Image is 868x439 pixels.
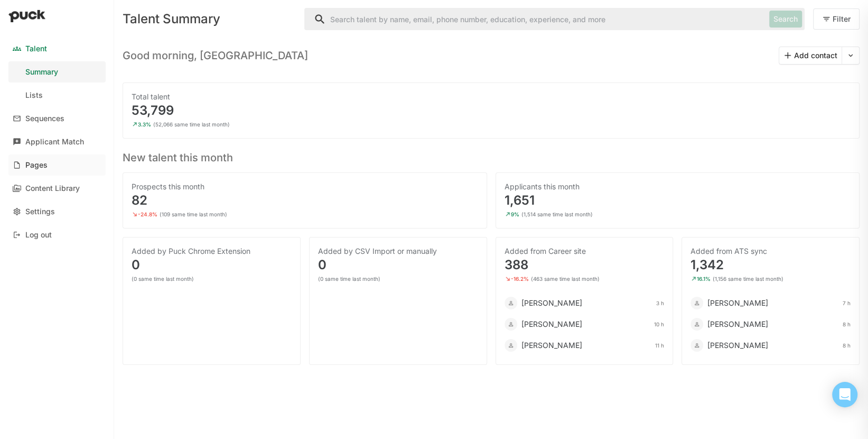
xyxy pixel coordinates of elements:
[25,161,48,170] div: Pages
[8,154,106,176] a: Pages
[656,300,664,306] div: 3 h
[25,138,84,147] div: Applicant Match
[521,319,582,330] div: [PERSON_NAME]
[132,104,851,117] div: 53,799
[690,259,851,271] div: 1,342
[25,184,80,193] div: Content Library
[511,276,529,282] div: -16.2%
[521,298,582,308] div: [PERSON_NAME]
[318,276,380,282] div: (0 same time last month)
[123,13,296,25] div: Talent Summary
[138,121,151,127] div: 3.3%
[25,44,47,53] div: Talent
[153,121,230,127] div: (52,066 same time last month)
[132,259,292,271] div: 0
[511,211,519,217] div: 9%
[123,49,308,62] h3: Good morning, [GEOGRAPHIC_DATA]
[25,68,58,77] div: Summary
[318,259,478,271] div: 0
[132,181,478,192] div: Prospects this month
[505,194,851,207] div: 1,651
[138,211,157,217] div: -24.8%
[132,92,851,102] div: Total talent
[8,178,106,199] a: Content Library
[779,47,842,64] button: Add contact
[655,342,664,349] div: 11 h
[505,259,665,271] div: 388
[690,246,851,257] div: Added from ATS sync
[123,147,860,164] h3: New talent this month
[521,340,582,351] div: [PERSON_NAME]
[8,131,106,152] a: Applicant Match
[654,321,664,327] div: 10 h
[813,8,860,30] button: Filter
[132,276,194,282] div: (0 same time last month)
[8,201,106,222] a: Settings
[25,207,55,216] div: Settings
[8,85,106,106] a: Lists
[132,194,478,207] div: 82
[832,382,857,407] div: Open Intercom Messenger
[843,342,851,349] div: 8 h
[843,321,851,327] div: 8 h
[25,91,43,100] div: Lists
[8,61,106,83] a: Summary
[505,181,851,192] div: Applicants this month
[160,211,227,217] div: (109 same time last month)
[132,246,292,257] div: Added by Puck Chrome Extension
[505,246,665,257] div: Added from Career site
[8,38,106,59] a: Talent
[25,114,64,123] div: Sequences
[318,246,478,257] div: Added by CSV Import or manually
[843,300,851,306] div: 7 h
[707,319,768,330] div: [PERSON_NAME]
[713,276,783,282] div: (1,156 same time last month)
[25,231,52,240] div: Log out
[697,276,711,282] div: 16.1%
[8,108,106,129] a: Sequences
[707,340,768,351] div: [PERSON_NAME]
[305,8,765,30] input: Search
[521,211,593,217] div: (1,514 same time last month)
[531,276,600,282] div: (463 same time last month)
[707,298,768,308] div: [PERSON_NAME]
